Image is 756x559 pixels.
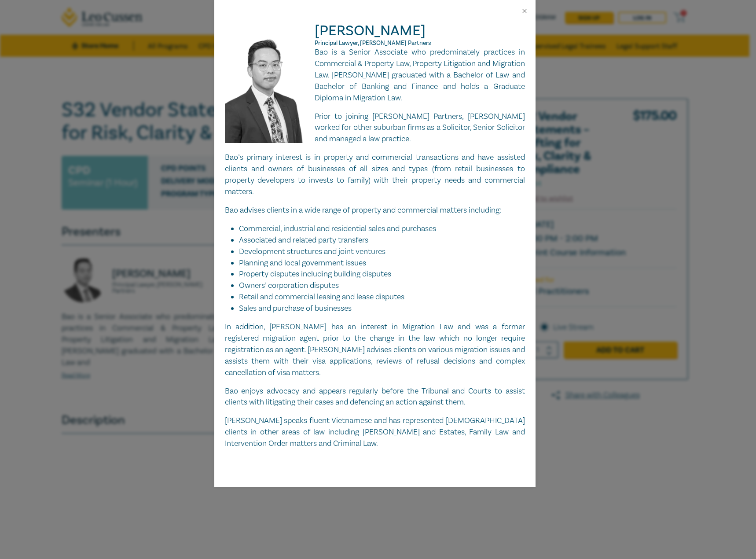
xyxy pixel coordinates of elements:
p: Prior to joining [PERSON_NAME] Partners, [PERSON_NAME] worked for other suburban firms as a Solic... [225,111,525,145]
li: Development structures and joint ventures [239,246,525,257]
p: [PERSON_NAME] speaks fluent Vietnamese and has represented [DEMOGRAPHIC_DATA] clients in other ar... [225,415,525,449]
li: Sales and purchase of businesses [239,303,525,314]
button: Close [521,7,528,15]
li: Planning and local government issues [239,257,525,269]
span: Principal Lawyer, [PERSON_NAME] Partners [315,39,431,47]
p: Bao enjoys advocacy and appears regularly before the Tribunal and Courts to assist clients with l... [225,386,525,408]
li: Owners’ corporation disputes [239,280,525,291]
li: Associated and related party transfers [239,235,525,246]
li: Property disputes including building disputes [239,268,525,280]
p: Bao’s primary interest is in property and commercial transactions and have assisted clients and o... [225,152,525,198]
p: In addition, [PERSON_NAME] has an interest in Migration Law and was a former registered migration... [225,321,525,379]
p: Bao is a Senior Associate who predominately practices in Commercial & Property Law, Property Liti... [225,47,525,104]
li: Commercial, industrial and residential sales and purchases [239,223,525,235]
img: Bao Ngo [225,22,315,152]
li: Retail and commercial leasing and lease disputes [239,291,525,303]
p: Bao advises clients in a wide range of property and commercial matters including: [225,205,525,216]
h2: [PERSON_NAME] [225,22,525,47]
